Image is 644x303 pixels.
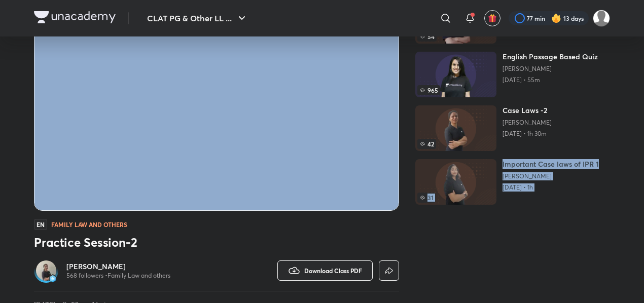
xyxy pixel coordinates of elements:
[503,159,599,169] h6: Important Case laws of IPR 1
[503,52,598,62] h6: English Passage Based Quiz
[417,85,440,95] span: 965
[593,10,610,27] img: Adithyan
[277,260,373,281] button: Download Class PDF
[34,234,399,250] h3: Practice Session-2
[503,76,598,84] p: [DATE] • 55m
[34,258,58,283] a: Avatarbadge
[304,267,362,275] span: Download Class PDF
[503,130,552,138] p: [DATE] • 1h 30m
[66,261,170,272] a: [PERSON_NAME]
[417,193,436,203] span: 31
[49,275,56,282] img: badge
[417,31,437,42] span: 54
[551,13,561,23] img: streak
[503,65,598,73] a: [PERSON_NAME]
[488,14,497,23] img: avatar
[503,183,599,192] p: [DATE] • 1h
[503,105,552,116] h6: Case Laws -2
[36,260,56,281] img: Avatar
[484,10,500,26] button: avatar
[34,11,116,26] a: Company Logo
[141,8,254,28] button: CLAT PG & Other LL ...
[34,11,116,23] img: Company Logo
[503,119,552,127] a: [PERSON_NAME]
[503,172,599,180] a: [PERSON_NAME]
[417,139,436,149] span: 42
[66,272,170,280] p: 568 followers • Family Law and others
